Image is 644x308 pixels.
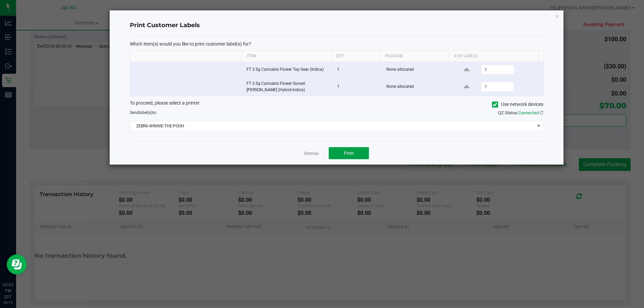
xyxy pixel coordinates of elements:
[329,147,369,159] button: Print
[449,51,538,62] th: # of labels
[7,254,27,274] iframe: Resource center
[139,110,152,115] span: label(s)
[125,100,548,110] div: To proceed, please select a printer.
[130,110,157,115] span: Send to:
[333,78,382,96] td: 1
[344,150,354,156] span: Print
[243,62,333,78] td: FT 3.5g Cannabis Flower Top Gear (Indica)
[304,151,319,157] a: Dismiss
[130,121,535,131] span: ZEBRA-WINNIE-THE-POOH
[241,51,331,62] th: Item
[130,21,543,30] h4: Print Customer Labels
[492,101,543,108] label: Use network devices
[331,51,380,62] th: Qty
[382,62,452,78] td: None allocated
[333,62,382,78] td: 1
[380,51,449,62] th: Package
[498,110,543,115] span: QZ Status:
[243,78,333,96] td: FT 3.5g Cannabis Flower Sunset [PERSON_NAME] (Hybrid-Indica)
[382,78,452,96] td: None allocated
[130,41,543,47] p: Which item(s) would you like to print customer label(s) for?
[518,110,539,115] span: Connected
